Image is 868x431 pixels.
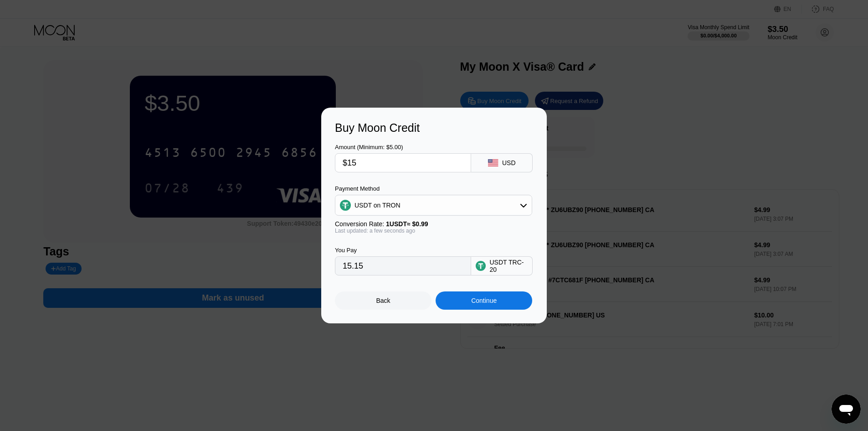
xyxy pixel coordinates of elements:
[502,159,516,166] div: USD
[471,297,497,304] div: Continue
[335,247,471,254] div: You Pay
[436,291,532,310] div: Continue
[354,202,401,209] div: USDT on TRON
[335,220,532,228] div: Conversion Rate:
[335,228,532,234] div: Last updated: a few seconds ago
[335,291,431,310] div: Back
[335,196,532,214] div: USDT on TRON
[335,144,471,151] div: Amount (Minimum: $5.00)
[335,185,532,192] div: Payment Method
[343,154,463,172] input: $0.00
[386,220,428,228] span: 1 USDT ≈ $0.99
[376,297,390,304] div: Back
[335,121,533,135] div: Buy Moon Credit
[832,395,861,424] iframe: Button to launch messaging window
[489,259,528,273] div: USDT TRC-20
